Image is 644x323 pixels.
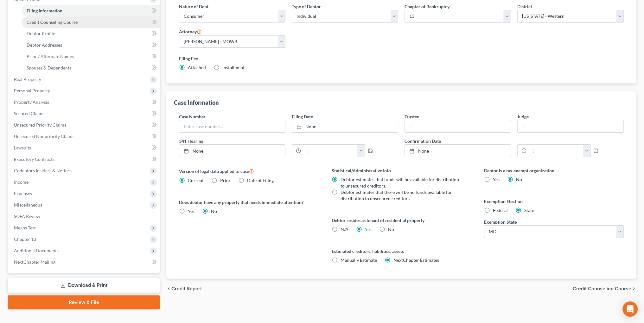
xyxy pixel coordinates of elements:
span: Prior [220,178,231,183]
a: Unsecured Nonpriority Claims [9,131,160,142]
span: Date of Filing [247,178,274,183]
span: Debtor estimates that there will be no funds available for distribution to unsecured creditors. [341,189,452,201]
span: Yes [188,208,194,214]
label: Case Number [179,113,206,120]
div: Open Intercom Messenger [622,301,638,317]
span: Yes [493,177,500,182]
span: Manually Estimate [341,257,377,263]
span: Credit Report [171,286,202,291]
span: No [516,177,522,182]
input: Enter case number... [179,120,285,132]
span: Credit Counseling Course [27,19,78,25]
span: Property Analysis [14,99,49,105]
label: Version of legal data applied to case [179,167,319,175]
span: Unsecured Priority Claims [14,122,66,128]
span: Installments [222,65,246,70]
span: Real Property [14,76,41,82]
input: -- : -- [301,145,358,157]
span: Filing Information [27,8,62,13]
span: NextChapter Mailing [14,259,55,265]
a: Download & Print [8,278,160,293]
input: -- [518,120,623,132]
span: Secured Claims [14,111,44,116]
span: Current [188,178,204,183]
a: Prior / Alternate Names [22,51,160,62]
a: Lawsuits [9,142,160,154]
button: Credit Counseling Course chevron_right [573,286,636,291]
i: chevron_left [166,286,171,291]
a: None [405,145,511,157]
label: Nature of Debt [179,3,208,10]
label: 341 Hearing [176,138,401,144]
a: Yes [365,227,372,232]
label: Debtor is a tax exempt organization [484,167,624,174]
span: Personal Property [14,88,50,93]
span: Debtor Addresses [27,42,62,48]
label: Attorney [179,28,202,35]
span: Executory Contracts [14,156,54,162]
span: Debtor Profile [27,31,55,36]
a: Debtor Profile [22,28,160,39]
button: chevron_left Credit Report [166,286,202,291]
label: Estimated creditors, liabilities, assets [332,248,471,254]
span: Chapter 13 [14,236,36,242]
input: -- [405,120,511,132]
span: Income [14,179,29,185]
a: Credit Counseling Course [22,16,160,28]
i: chevron_right [631,286,636,291]
label: Exemption Election [484,198,624,205]
label: Debtor resides as tenant of residential property [332,217,471,224]
a: Debtor Addresses [22,39,160,51]
a: Executory Contracts [9,154,160,165]
span: Credit Counseling Course [573,286,631,291]
a: SOFA Review [9,211,160,222]
span: No [388,227,394,232]
a: Secured Claims [9,108,160,119]
label: Filing Fee [179,55,624,62]
label: Chapter of Bankruptcy [405,3,450,10]
a: Unsecured Priority Claims [9,119,160,131]
span: Lawsuits [14,145,31,150]
label: Judge [517,113,529,120]
a: None [179,145,285,157]
a: Spouses & Dependents [22,62,160,74]
span: Debtor estimates that funds will be available for distribution to unsecured creditors. [341,177,459,188]
label: Filing Date [292,113,313,120]
label: Confirmation Date [401,138,627,144]
label: District [517,3,532,10]
a: Property Analysis [9,96,160,108]
span: State [524,208,534,213]
a: Filing Information [22,5,160,16]
span: SOFA Review [14,214,40,219]
span: Spouses & Dependents [27,65,71,70]
span: Expenses [14,191,32,196]
label: Trustee [405,113,419,120]
span: N/A [341,227,348,232]
a: Review & File [8,295,160,309]
div: Case Information [174,99,219,106]
label: Statistical/Administrative Info [332,167,471,174]
span: Unsecured Nonpriority Claims [14,134,74,139]
a: None [292,120,398,132]
span: Means Test [14,225,36,230]
label: Type of Debtor [292,3,321,10]
input: -- : -- [526,145,583,157]
span: No [211,208,217,214]
span: Codebtors Insiders & Notices [14,168,72,173]
span: Attached [188,65,206,70]
label: Exemption State [484,219,517,225]
span: NextChapter Estimates [393,257,439,263]
span: Miscellaneous [14,202,42,208]
span: Additional Documents [14,248,59,253]
span: Prior / Alternate Names [27,54,74,59]
label: Does debtor have any property that needs immediate attention? [179,199,319,206]
a: NextChapter Mailing [9,256,160,268]
span: Federal [493,208,508,213]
